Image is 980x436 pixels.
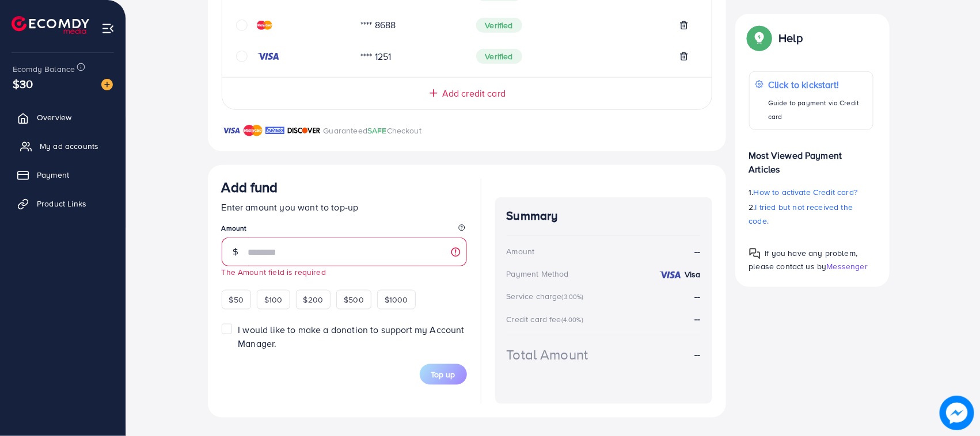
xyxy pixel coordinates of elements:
[749,201,853,227] span: I tried but not received the code.
[37,169,69,181] span: Payment
[236,51,248,62] svg: circle
[749,247,858,272] span: If you have any problem, please contact us by
[238,323,464,349] span: I would like to make a donation to support my Account Manager.
[749,28,770,48] img: Popup guide
[264,294,283,305] span: $100
[754,186,857,198] span: How to activate Credit card?
[303,294,324,305] span: $200
[507,246,535,257] div: Amount
[507,209,701,223] h4: Summary
[749,185,873,199] p: 1.
[507,268,569,280] div: Payment Method
[768,96,867,124] p: Guide to payment via Credit card
[9,135,117,158] a: My ad accounts
[37,198,86,209] span: Product Links
[694,290,700,303] strong: --
[40,140,98,152] span: My ad accounts
[324,124,422,137] p: Guaranteed Checkout
[257,21,272,30] img: credit
[222,266,326,277] small: The Amount field is required
[779,31,803,45] p: Help
[420,364,467,385] button: Top up
[749,248,761,259] img: Popup guide
[222,200,467,214] p: Enter amount you want to top-up
[37,112,71,123] span: Overview
[507,313,587,325] div: Credit card fee
[367,125,387,136] span: SAFE
[222,223,467,238] legend: Amount
[827,261,868,272] span: Messenger
[659,270,682,280] img: credit
[562,292,584,301] small: (3.00%)
[561,315,583,324] small: (4.00%)
[431,369,455,380] span: Top up
[265,124,284,137] img: brand
[222,124,241,137] img: brand
[507,345,588,365] div: Total Amount
[13,75,33,92] span: $30
[749,139,873,176] p: Most Viewed Payment Articles
[13,63,75,75] span: Ecomdy Balance
[768,78,867,91] p: Click to kickstart!
[287,124,321,137] img: brand
[385,294,408,305] span: $1000
[101,79,113,90] img: image
[694,348,700,361] strong: --
[940,396,974,430] img: image
[442,87,506,100] span: Add credit card
[9,106,117,129] a: Overview
[101,22,115,35] img: menu
[685,269,701,280] strong: Visa
[222,179,278,196] h3: Add fund
[694,245,700,258] strong: --
[257,52,280,61] img: credit
[749,200,873,228] p: 2.
[244,124,263,137] img: brand
[476,49,522,64] span: Verified
[236,20,248,31] svg: circle
[694,312,700,325] strong: --
[9,192,117,215] a: Product Links
[12,16,89,34] img: logo
[476,18,522,33] span: Verified
[9,163,117,186] a: Payment
[229,294,244,305] span: $50
[344,294,364,305] span: $500
[507,290,587,302] div: Service charge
